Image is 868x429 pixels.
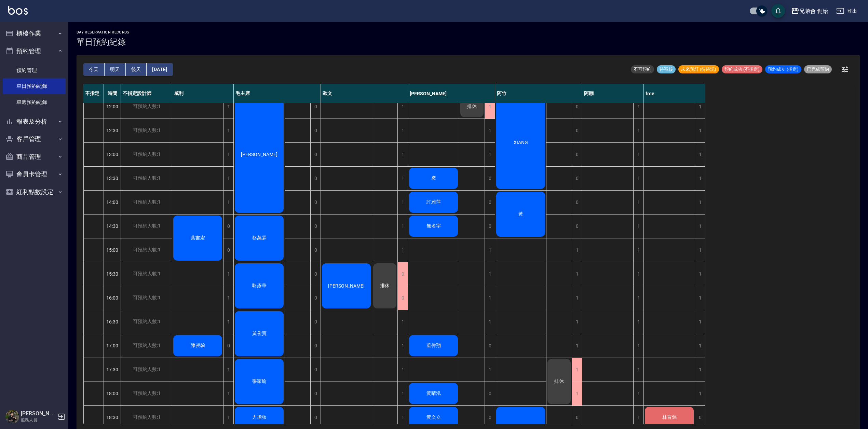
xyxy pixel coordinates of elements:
div: 1 [633,167,643,190]
img: Logo [8,6,28,15]
div: 1 [485,310,495,334]
div: 0 [485,214,495,238]
div: 1 [695,214,705,238]
button: 報表及分析 [3,113,66,130]
div: 1 [223,119,233,142]
div: 1 [633,191,643,214]
div: 1 [223,358,233,382]
button: [DATE] [147,63,173,76]
div: 0 [572,214,582,238]
div: 13:30 [104,166,121,190]
a: 預約管理 [3,63,66,78]
div: 0 [397,286,408,310]
button: 櫃檯作業 [3,25,66,42]
div: 1 [695,358,705,382]
div: 12:30 [104,119,121,142]
div: 1 [572,334,582,358]
div: 1 [633,334,643,358]
div: 兄弟會 創始 [799,7,828,15]
div: free [644,84,705,103]
h3: 單日預約紀錄 [77,37,130,47]
span: XIANG [512,140,529,145]
div: 1 [633,310,643,334]
button: 今天 [83,63,105,76]
div: 0 [485,191,495,214]
span: 排休 [553,378,565,385]
div: 不指定設計師 [121,84,172,103]
div: 1 [695,286,705,310]
span: 黃 [517,211,525,217]
div: 1 [485,95,495,119]
div: 1 [397,167,408,190]
span: 待審核 [657,66,676,72]
div: 時間 [104,84,121,103]
div: 18:00 [104,382,121,405]
div: 0 [310,358,321,382]
span: 不可預約 [631,66,654,72]
div: 0 [310,310,321,334]
button: 後天 [126,63,147,76]
div: 1 [397,358,408,382]
div: 1 [397,238,408,262]
div: 1 [485,262,495,286]
div: 15:00 [104,238,121,262]
div: 1 [223,310,233,334]
div: 威利 [172,84,234,103]
div: 1 [572,358,582,382]
div: 1 [633,119,643,142]
div: 1 [397,214,408,238]
div: 1 [572,310,582,334]
div: 16:00 [104,286,121,310]
div: 不指定 [83,84,104,103]
div: 0 [572,191,582,214]
span: 許雅萍 [425,199,442,205]
div: 12:00 [104,95,121,119]
div: 0 [310,238,321,262]
div: 0 [397,262,408,286]
div: 1 [572,238,582,262]
div: 1 [572,382,582,405]
div: [PERSON_NAME] [408,84,495,103]
button: save [771,4,785,18]
div: 1 [223,286,233,310]
div: 0 [310,334,321,358]
div: 1 [695,382,705,405]
div: 0 [572,167,582,190]
div: 歐文 [321,84,408,103]
div: 1 [397,191,408,214]
h5: [PERSON_NAME] [21,410,56,417]
button: 預約管理 [3,42,66,60]
div: 0 [310,167,321,190]
div: 0 [485,334,495,358]
div: 可預約人數:1 [121,358,172,382]
button: 商品管理 [3,148,66,166]
div: 17:30 [104,358,121,382]
div: 1 [223,262,233,286]
img: Person [5,410,19,424]
div: 14:00 [104,190,121,214]
div: 1 [223,143,233,166]
div: 1 [633,214,643,238]
div: 1 [223,95,233,119]
button: 客戶管理 [3,130,66,148]
div: 1 [695,262,705,286]
div: 16:30 [104,310,121,334]
div: 1 [633,358,643,382]
div: 可預約人數:1 [121,167,172,190]
div: 阿蹦 [582,84,644,103]
div: 0 [310,262,321,286]
span: 董偉翔 [425,343,442,349]
div: 1 [633,238,643,262]
div: 1 [572,262,582,286]
div: 17:00 [104,334,121,358]
div: 1 [633,143,643,166]
span: 排休 [379,283,391,289]
div: 1 [572,286,582,310]
button: 紅利點數設定 [3,183,66,201]
div: 0 [310,191,321,214]
p: 服務人員 [21,417,56,423]
div: 0 [310,95,321,119]
div: 1 [397,119,408,142]
div: 毛主席 [234,84,321,103]
div: 1 [695,167,705,190]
